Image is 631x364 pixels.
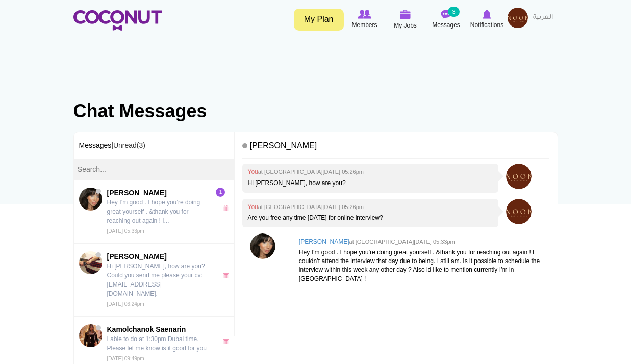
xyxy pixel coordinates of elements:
a: x [223,339,232,344]
p: I able to do at 1:30pm Dubai time. Please let me know is it good for you [107,334,212,353]
span: Notifications [470,20,503,30]
a: x [223,273,232,278]
a: sheetal sharma[PERSON_NAME] Hey I’m good . I hope you’re doing great yourself . &thank you for re... [74,180,235,244]
small: [DATE] 09:49pm [107,356,144,361]
p: Hi [PERSON_NAME], how are you? [247,179,493,188]
small: at [GEOGRAPHIC_DATA][DATE] 05:26pm [258,204,364,210]
p: Are you free any time [DATE] for online interview? [247,214,493,222]
span: [PERSON_NAME] [107,188,212,198]
p: Hey I’m good . I hope you’re doing great yourself . &thank you for reaching out again ! I couldn’... [299,248,545,283]
img: Kamolchanok Saenarin [79,324,102,347]
span: My Jobs [394,20,417,31]
small: [DATE] 06:24pm [107,301,144,307]
a: Messages Messages 3 [426,8,467,31]
a: Browse Members Members [344,8,385,31]
small: at [GEOGRAPHIC_DATA][DATE] 05:26pm [258,169,364,175]
h1: Chat Messages [73,101,558,121]
img: Browse Members [358,10,371,19]
span: [PERSON_NAME] [107,251,212,262]
a: العربية [528,8,558,28]
p: Hi [PERSON_NAME], how are you? Could you send me please your cv: [EMAIL_ADDRESS][DOMAIN_NAME]. [107,262,212,298]
h4: [PERSON_NAME] [299,239,545,245]
p: Hey I’m good . I hope you’re doing great yourself . &thank you for reaching out again ! I... [107,198,212,225]
h4: You [247,204,493,211]
img: Home [73,10,162,31]
img: Notifications [483,10,491,19]
a: Notifications Notifications [467,8,508,31]
input: Search... [74,159,235,180]
small: 3 [448,7,459,17]
a: x [223,205,232,211]
a: Unread(3) [113,141,145,149]
small: [DATE] 05:33pm [107,228,144,234]
small: at [GEOGRAPHIC_DATA][DATE] 05:33pm [349,239,455,245]
img: Sebastian Munteanu [79,251,102,274]
h3: Messages [74,132,235,159]
img: Messages [441,10,451,19]
img: sheetal sharma [79,188,102,211]
span: Kamolchanok Saenarin [107,324,212,334]
span: Messages [432,20,460,30]
h4: [PERSON_NAME] [242,137,549,159]
span: Members [351,20,377,30]
a: My Jobs My Jobs [385,8,426,32]
a: Sebastian Munteanu[PERSON_NAME] Hi [PERSON_NAME], how are you? Could you send me please your cv: ... [74,244,235,317]
span: | [111,141,145,149]
a: My Plan [294,9,344,31]
h4: You [247,169,493,175]
img: My Jobs [400,10,411,19]
span: 1 [216,188,225,197]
